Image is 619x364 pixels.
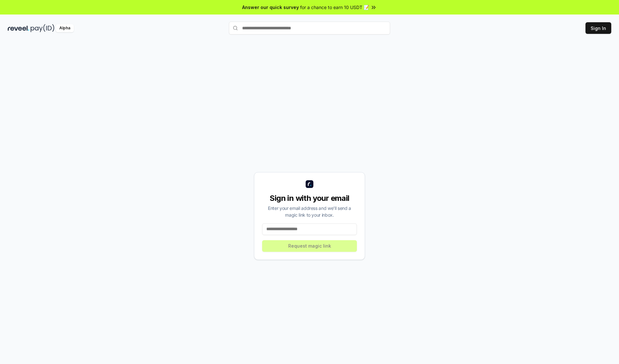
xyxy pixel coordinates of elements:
div: Alpha [56,24,74,32]
img: logo_small [306,180,313,188]
button: Sign In [585,22,611,34]
img: pay_id [31,24,54,32]
div: Enter your email address and we’ll send a magic link to your inbox. [262,205,357,218]
span: Answer our quick survey [242,4,299,11]
img: reveel_dark [8,24,29,32]
span: for a chance to earn 10 USDT 📝 [300,4,369,11]
div: Sign in with your email [262,193,357,203]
